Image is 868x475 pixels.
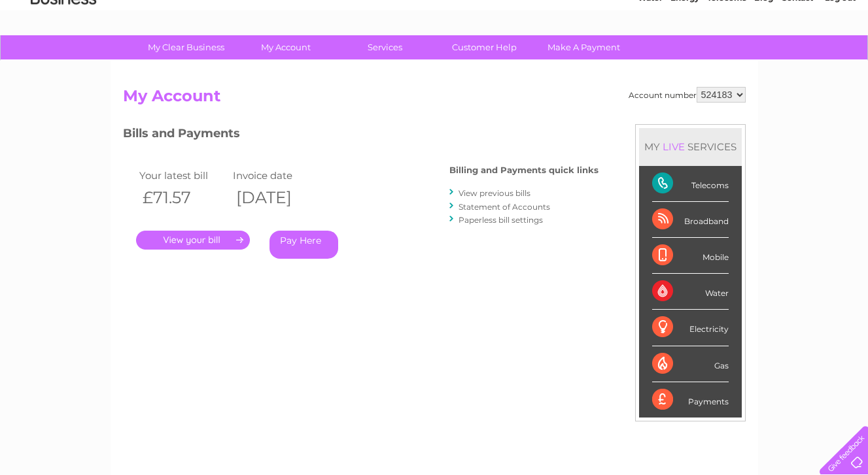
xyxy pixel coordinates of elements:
[331,35,439,59] a: Services
[652,274,729,310] div: Water
[132,35,240,59] a: My Clear Business
[126,7,744,63] div: Clear Business is a trading name of Verastar Limited (registered in [GEOGRAPHIC_DATA] No. 3667643...
[781,56,813,65] a: Contact
[825,56,856,65] a: Log out
[707,56,746,65] a: Telecoms
[660,140,687,153] div: LIVE
[652,166,729,202] div: Telecoms
[652,238,729,274] div: Mobile
[652,310,729,346] div: Electricity
[269,231,338,259] a: Pay Here
[639,128,742,165] div: MY SERVICES
[670,56,699,65] a: Energy
[638,56,663,65] a: Water
[430,35,538,59] a: Customer Help
[652,202,729,238] div: Broadband
[459,215,543,225] a: Paperless bill settings
[459,188,530,198] a: View previous bills
[136,231,250,250] a: .
[230,167,324,184] td: Invoice date
[629,87,746,103] div: Account number
[123,124,599,147] h3: Bills and Payments
[530,35,638,59] a: Make A Payment
[449,165,599,175] h4: Billing and Payments quick links
[136,167,230,184] td: Your latest bill
[232,35,339,59] a: My Account
[123,87,746,112] h2: My Account
[30,34,97,74] img: logo.png
[136,184,230,211] th: £71.57
[754,56,773,65] a: Blog
[459,202,550,212] a: Statement of Accounts
[652,346,729,382] div: Gas
[621,7,712,23] a: 0333 014 3131
[652,382,729,418] div: Payments
[230,184,324,211] th: [DATE]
